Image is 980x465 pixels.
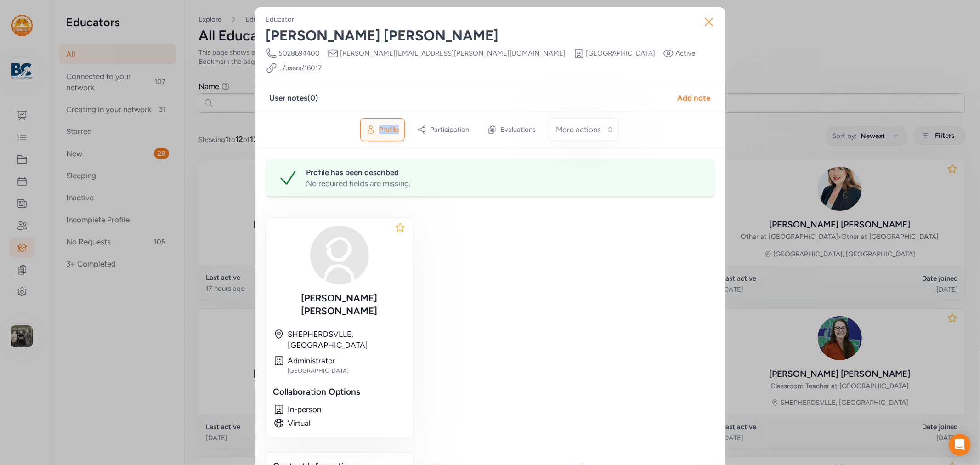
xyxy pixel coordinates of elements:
div: No required fields are missing. [306,178,703,189]
div: SHEPHERDSVLLE, [GEOGRAPHIC_DATA] [288,329,406,351]
button: More actions [548,118,619,141]
img: avatar38fbb18c.svg [310,226,369,284]
div: [PERSON_NAME] [PERSON_NAME] [266,28,714,44]
span: [PERSON_NAME][EMAIL_ADDRESS][PERSON_NAME][DOMAIN_NAME] [340,49,566,58]
span: 5028694400 [279,49,320,58]
div: Virtual [288,418,406,429]
span: [GEOGRAPHIC_DATA] [586,49,656,58]
div: Profile has been described [306,167,703,178]
div: Administrator [288,355,406,366]
span: Evaluations [500,125,536,134]
span: More actions [556,124,601,135]
div: In-person [288,404,406,415]
div: Open Intercom Messenger [949,434,971,456]
span: Active [676,49,696,58]
div: [GEOGRAPHIC_DATA] [288,367,406,374]
div: User notes ( 0 ) [270,92,318,103]
div: Collaboration Options [273,386,406,398]
div: Educator [266,15,295,24]
span: Profile [379,125,399,134]
a: .../users/16017 [279,63,322,73]
div: Add note [678,92,711,103]
div: [PERSON_NAME] [PERSON_NAME] [273,292,406,318]
span: Participation [430,125,469,134]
